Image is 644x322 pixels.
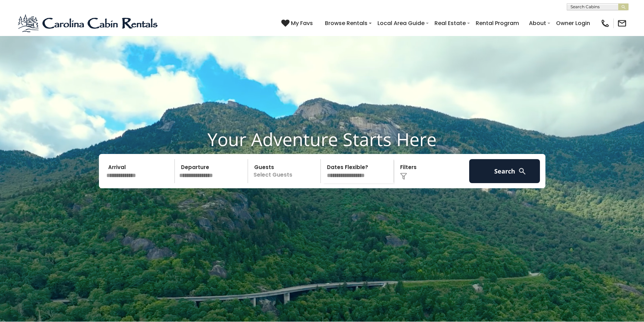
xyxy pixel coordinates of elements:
h1: Your Adventure Starts Here [5,129,639,150]
a: Local Area Guide [374,17,428,29]
button: Search [469,159,540,183]
p: Select Guests [250,159,321,183]
img: search-regular-white.png [518,167,527,176]
img: Blue-2.png [17,13,160,34]
a: Rental Program [472,17,522,29]
a: My Favs [281,19,315,28]
a: About [526,17,550,29]
span: My Favs [291,19,313,27]
a: Real Estate [431,17,469,29]
img: filter--v1.png [400,173,407,180]
a: Owner Login [553,17,594,29]
a: Browse Rentals [321,17,371,29]
img: phone-regular-black.png [600,19,610,28]
img: mail-regular-black.png [617,19,627,28]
